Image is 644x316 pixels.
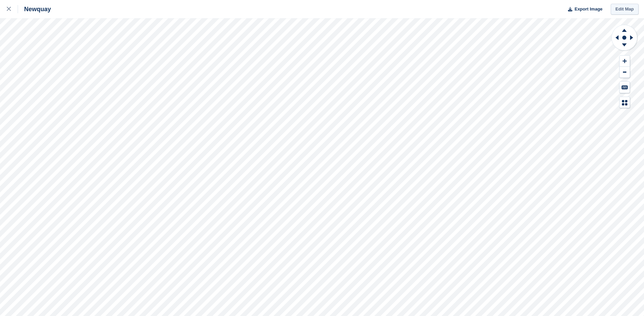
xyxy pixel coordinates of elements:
button: Zoom Out [620,67,630,78]
button: Export Image [564,4,603,15]
span: Export Image [574,6,602,13]
button: Zoom In [620,56,630,67]
a: Edit Map [611,4,639,15]
button: Map Legend [620,97,630,108]
div: Newquay [18,5,51,13]
button: Keyboard Shortcuts [620,82,630,93]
